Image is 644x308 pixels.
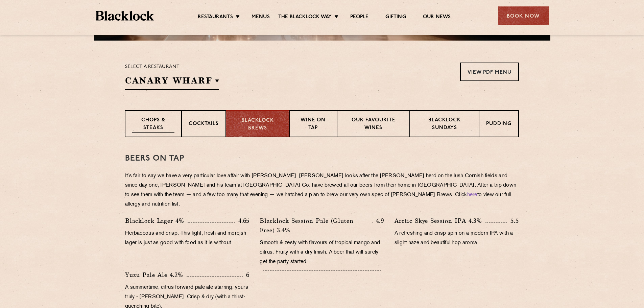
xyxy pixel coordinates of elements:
[350,14,368,21] a: People
[233,117,282,132] p: Blacklock Brews
[278,14,332,21] a: The Blacklock Way
[243,270,249,279] p: 6
[125,216,188,226] p: Blacklock Lager 4%
[486,120,511,129] p: Pudding
[260,216,372,235] p: Blacklock Session Pale (Gluten Free) 3.4%
[373,216,384,225] p: 4.9
[344,117,403,133] p: Our favourite wines
[125,270,187,280] p: Yuzu Pale Ale 4.2%
[460,63,519,81] a: View PDF Menu
[198,14,233,21] a: Restaurants
[395,229,519,248] p: A refreshing and crisp spin on a modern IPA with a slight haze and beautiful hop aroma.
[125,75,219,90] h2: Canary Wharf
[417,117,472,133] p: Blacklock Sundays
[96,11,154,21] img: BL_Textured_Logo-footer-cropped.svg
[125,171,519,209] p: It’s fair to say we have a very particular love affair with [PERSON_NAME]. [PERSON_NAME] looks af...
[260,238,384,267] p: Smooth & zesty with flavours of tropical mango and citrus. Fruity with a dry finish. A beer that ...
[395,216,485,226] p: Arctic Skye Session IPA 4.3%
[252,14,270,21] a: Menus
[507,216,519,225] p: 5.5
[498,6,549,25] div: Book Now
[296,117,330,133] p: Wine on Tap
[125,229,249,248] p: Herbaceous and crisp. This light, fresh and moreish lager is just as good with food as it is with...
[423,14,451,21] a: Our News
[467,192,477,197] a: here
[125,154,519,163] h3: Beers on tap
[235,216,249,225] p: 4.65
[385,14,406,21] a: Gifting
[189,120,219,129] p: Cocktails
[125,63,219,71] p: Select a restaurant
[132,117,174,133] p: Chops & Steaks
